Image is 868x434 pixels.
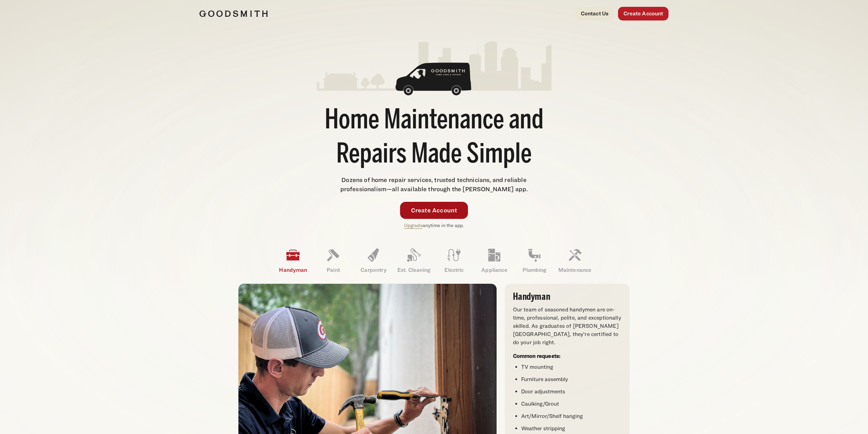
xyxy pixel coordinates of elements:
[521,424,621,433] li: Weather stripping
[200,10,268,17] img: Goodsmith
[474,266,514,274] p: Appliance
[521,412,621,420] li: Art/Mirror/Shelf hanging
[514,243,555,278] a: Plumbing
[353,266,394,274] p: Carpentry
[353,243,394,278] a: Carpentry
[521,363,621,371] li: TV mounting
[575,7,614,20] a: Contact Us
[521,375,621,383] li: Furniture assembly
[513,353,561,359] strong: Common requests:
[521,400,621,408] li: Caulking/Grout
[513,306,621,347] p: Our team of seasoned handymen are on-time, professional, polite, and exceptionally skilled. As gr...
[340,176,528,193] span: Dozens of home repair services, trusted technicians, and reliable professionalism—all available t...
[313,266,353,274] p: Paint
[273,266,313,274] p: Handyman
[555,243,595,278] a: Maintenance
[434,266,474,274] p: Electric
[317,104,551,172] h1: Home Maintenance and Repairs Made Simple
[513,292,621,302] h3: Handyman
[434,243,474,278] a: Electric
[474,243,514,278] a: Appliance
[514,266,555,274] p: Plumbing
[555,266,595,274] p: Maintenance
[618,7,668,20] a: Create Account
[404,222,423,228] a: Upgrade
[404,222,464,229] p: anytime in the app.
[313,243,353,278] a: Paint
[394,243,434,278] a: Ext. Cleaning
[521,388,621,396] li: Door adjustments
[273,243,313,278] a: Handyman
[394,266,434,274] p: Ext. Cleaning
[400,202,468,219] a: Create Account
